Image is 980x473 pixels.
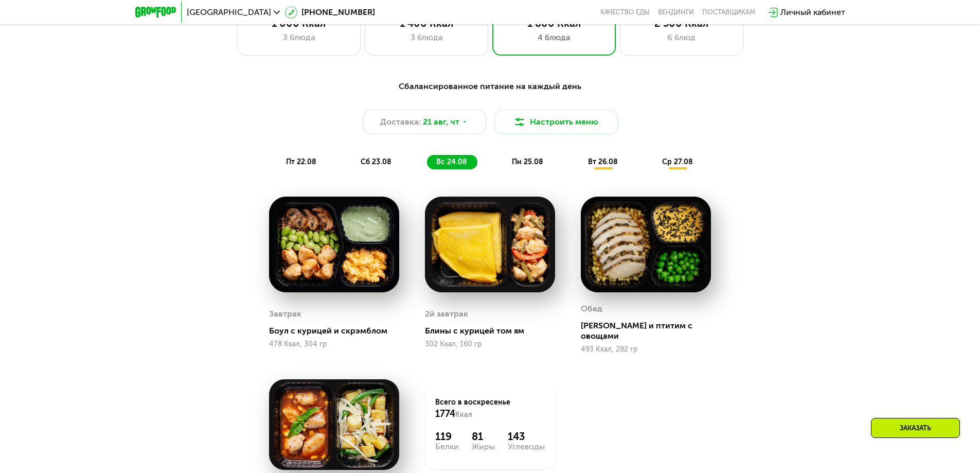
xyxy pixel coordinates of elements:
[269,306,301,322] div: Завтрак
[508,430,545,443] div: 143
[436,157,467,166] span: вс 24.08
[435,430,459,443] div: 119
[512,157,543,166] span: пн 25.08
[702,8,755,16] div: поставщикам
[581,301,602,317] div: Обед
[631,31,733,44] div: 6 блюд
[472,430,495,443] div: 81
[581,345,711,354] div: 493 Ккал, 282 гр
[376,31,477,44] div: 3 блюда
[658,8,694,16] a: Вендинги
[286,157,316,166] span: пт 22.08
[472,443,495,451] div: Жиры
[780,6,845,19] div: Личный кабинет
[285,6,375,19] a: [PHONE_NUMBER]
[494,110,618,134] button: Настроить меню
[269,326,407,336] div: Боул с курицей и скрэмблом
[588,157,618,166] span: вт 26.08
[508,443,545,451] div: Углеводы
[871,418,960,438] div: Заказать
[269,340,399,348] div: 478 Ккал, 304 гр
[425,306,468,322] div: 2й завтрак
[380,116,421,128] span: Доставка:
[187,8,271,16] span: [GEOGRAPHIC_DATA]
[435,408,455,419] span: 1774
[425,340,555,348] div: 302 Ккал, 160 гр
[186,80,795,93] div: Сбалансированное питание на каждый день
[600,8,650,16] a: Качество еды
[361,157,391,166] span: сб 23.08
[423,116,459,128] span: 21 авг, чт
[455,410,472,419] span: Ккал
[425,326,563,336] div: Блины с курицей том ям
[435,443,459,451] div: Белки
[503,31,605,44] div: 4 блюда
[662,157,693,166] span: ср 27.08
[435,397,545,420] div: Всего в воскресенье
[581,321,719,341] div: [PERSON_NAME] и птитим с овощами
[248,31,350,44] div: 3 блюда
